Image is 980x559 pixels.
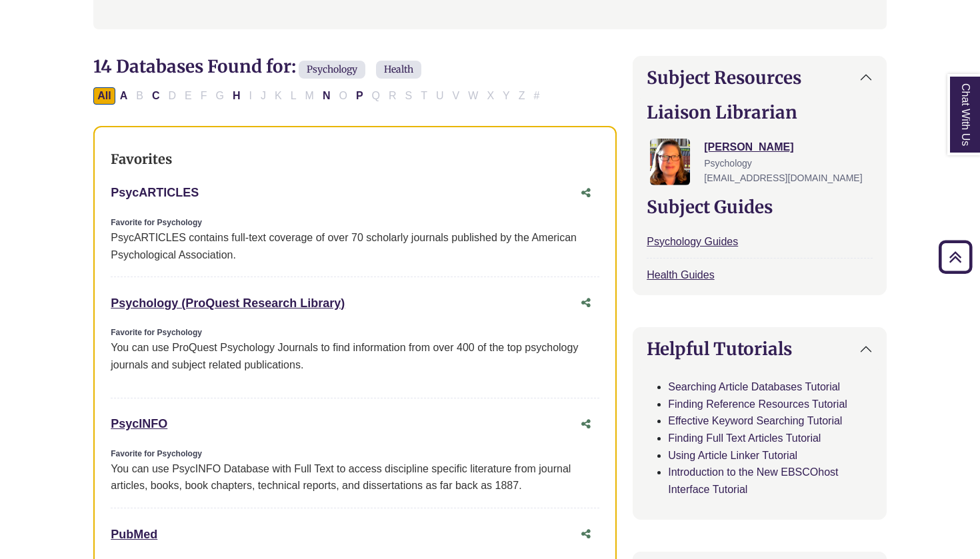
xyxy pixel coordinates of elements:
div: PsycARTICLES contains full-text coverage of over 70 scholarly journals published by the American ... [111,229,599,263]
div: Favorite for Psychology [111,326,599,339]
button: Share this database [573,412,599,437]
button: Helpful Tutorials [633,328,886,370]
button: Share this database [573,290,599,316]
h2: Liaison Librarian [647,102,873,123]
span: [EMAIL_ADDRESS][DOMAIN_NAME] [704,173,862,183]
button: Filter Results C [148,87,164,105]
a: Introduction to the New EBSCOhost Interface Tutorial [668,466,838,495]
button: Subject Resources [633,57,886,99]
a: Health Guides [647,269,714,280]
a: PubMed [111,528,157,541]
button: Filter Results N [319,87,335,105]
a: Finding Reference Resources Tutorial [668,398,847,410]
a: [PERSON_NAME] [704,141,793,153]
a: Back to Top [934,248,977,266]
button: Filter Results H [229,87,245,105]
button: Share this database [573,181,599,206]
h3: Favorites [111,151,599,167]
span: 14 Databases Found for: [93,55,296,77]
h2: Subject Guides [647,197,873,217]
a: Psychology (ProQuest Research Library) [111,296,345,310]
a: PsycINFO [111,417,167,430]
a: Searching Article Databases Tutorial [668,381,840,392]
a: Using Article Linker Tutorial [668,450,797,461]
span: Psychology [299,61,365,79]
a: Effective Keyword Searching Tutorial [668,415,842,426]
div: Alpha-list to filter by first letter of database name [93,89,545,101]
button: Filter Results A [116,87,132,105]
a: Finding Full Text Articles Tutorial [668,432,821,444]
button: Share this database [573,522,599,547]
a: Psychology Guides [647,236,738,247]
button: All [93,87,115,105]
div: Favorite for Psychology [111,217,599,229]
span: Health [376,61,421,79]
div: You can use PsycINFO Database with Full Text to access discipline specific literature from journa... [111,460,599,494]
div: Favorite for Psychology [111,448,599,460]
img: Jessica Moore [650,139,690,185]
span: Psychology [704,158,752,169]
button: Filter Results P [352,87,367,105]
p: You can use ProQuest Psychology Journals to find information from over 400 of the top psychology ... [111,339,599,373]
a: PsycARTICLES [111,186,199,199]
